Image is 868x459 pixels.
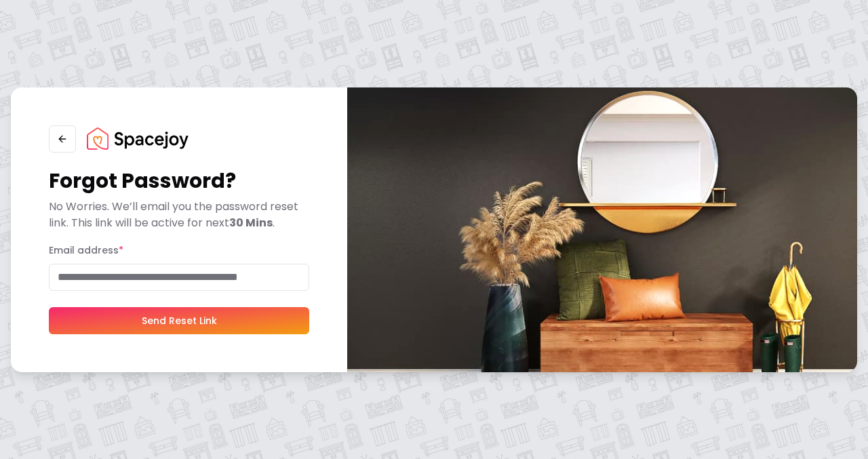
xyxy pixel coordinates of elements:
p: No Worries. We’ll email you the password reset link. This link will be active for next . [49,199,309,231]
label: Email address [49,243,123,257]
img: Spacejoy Logo [87,127,189,149]
h1: Forgot Password? [49,169,309,193]
button: Send Reset Link [49,307,309,334]
img: banner [347,87,857,372]
b: 30 Mins [229,215,273,231]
